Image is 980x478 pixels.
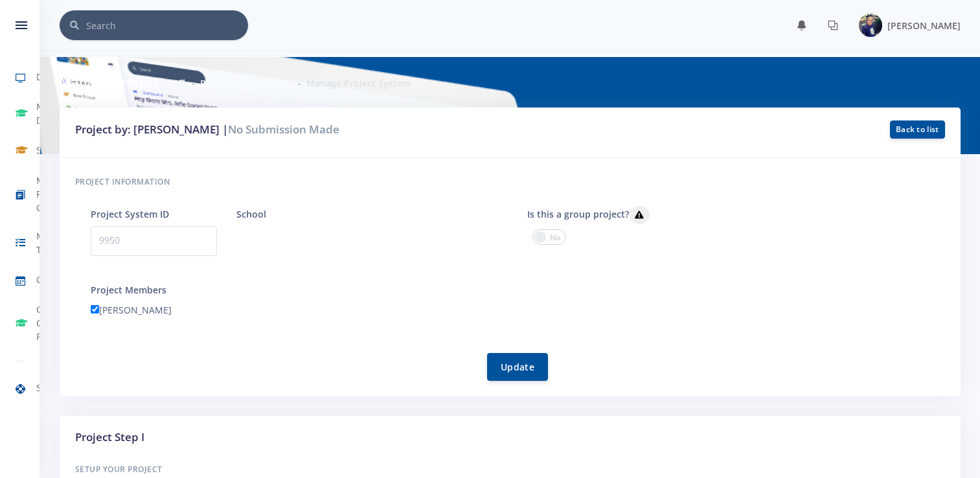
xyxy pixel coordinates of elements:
[36,273,76,286] span: Calendar
[36,143,69,157] span: Schools
[75,174,945,190] h6: Project information
[36,100,84,127] span: My Dashboard
[200,77,293,89] a: Project Management
[60,73,158,92] h6: Manage Project
[86,10,248,40] input: Search
[36,174,68,214] span: My Project Groups
[236,207,266,221] label: School
[75,429,945,446] h3: Project Step I
[487,353,548,381] button: Update
[228,122,339,137] span: No Submission Made
[629,206,650,224] button: Is this a group project?
[890,120,945,139] a: Back to list
[75,121,648,138] h3: Project by: [PERSON_NAME] |
[849,11,961,40] a: Image placeholder [PERSON_NAME]
[887,19,961,32] span: [PERSON_NAME]
[91,226,217,256] p: 9950
[91,283,166,297] label: Project Members
[36,229,60,256] span: My Tasks
[36,381,71,394] span: Support
[91,305,99,313] input: [PERSON_NAME]
[293,76,411,90] li: Manage Project System
[36,302,76,343] span: Grade Change Requests
[91,207,169,221] label: Project System ID
[859,14,882,37] img: Image placeholder
[176,76,411,90] nav: breadcrumb
[75,461,945,478] h6: Setup your Project
[91,303,172,317] label: [PERSON_NAME]
[36,70,84,84] span: Dashboard
[527,206,650,224] label: Is this a group project?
